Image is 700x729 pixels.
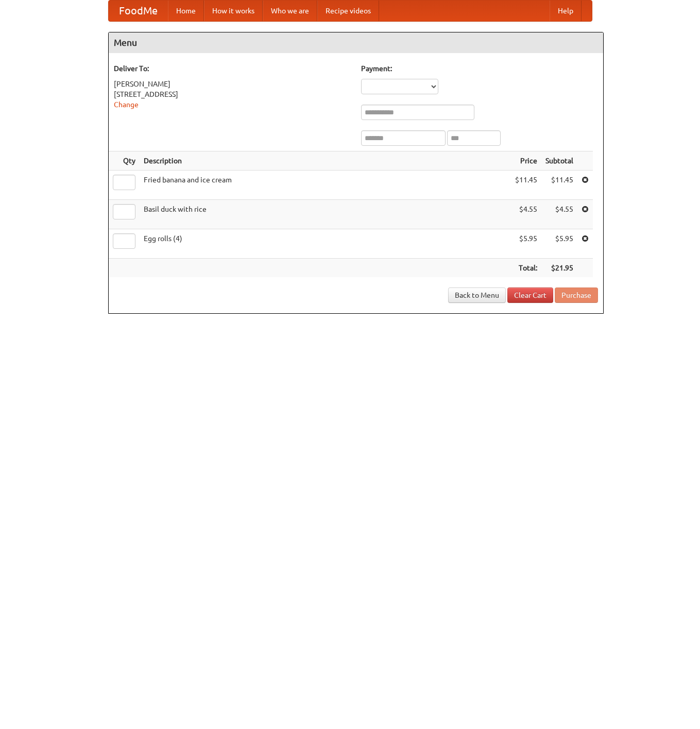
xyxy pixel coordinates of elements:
h4: Menu [109,32,603,53]
td: $11.45 [511,171,541,200]
a: Recipe videos [317,1,379,21]
a: Home [168,1,204,21]
a: Back to Menu [448,287,506,303]
td: $5.95 [541,229,577,259]
div: [STREET_ADDRESS] [114,89,351,99]
th: $21.95 [541,259,577,278]
td: Fried banana and ice cream [140,171,511,200]
th: Total: [511,259,541,278]
div: [PERSON_NAME] [114,79,351,89]
td: $4.55 [511,200,541,229]
th: Price [511,151,541,171]
th: Description [140,151,511,171]
button: Purchase [555,287,598,303]
a: Help [550,1,582,21]
th: Subtotal [541,151,577,171]
a: Clear Cart [507,287,553,303]
td: Basil duck with rice [140,200,511,229]
a: FoodMe [109,1,168,21]
a: How it works [204,1,263,21]
a: Change [114,100,139,109]
td: $11.45 [541,171,577,200]
td: $5.95 [511,229,541,259]
th: Qty [109,151,140,171]
td: $4.55 [541,200,577,229]
h5: Deliver To: [114,63,351,74]
td: Egg rolls (4) [140,229,511,259]
h5: Payment: [361,63,598,74]
a: Who we are [263,1,317,21]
